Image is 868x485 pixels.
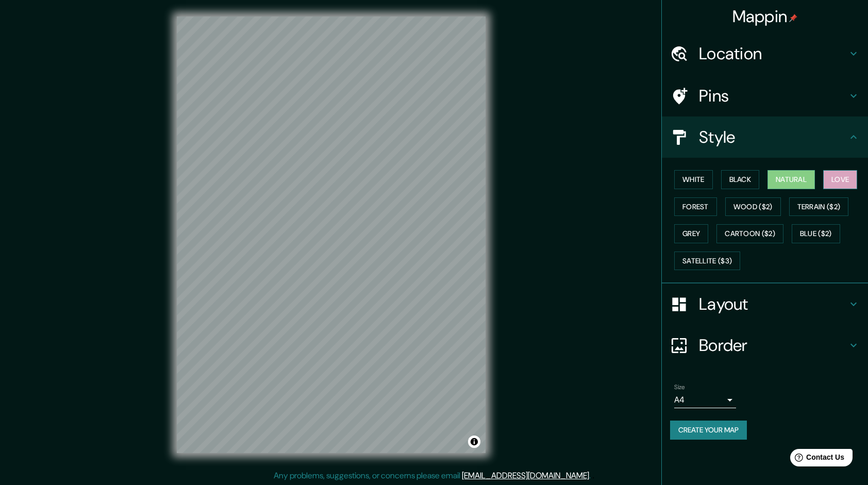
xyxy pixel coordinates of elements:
button: Love [823,170,857,189]
p: Any problems, suggestions, or concerns please email . [274,470,591,482]
div: Style [662,116,868,158]
label: Size [674,383,685,392]
h4: Layout [699,294,847,314]
h4: Mappin [732,6,798,27]
h4: Style [699,127,847,147]
button: White [674,170,713,189]
img: pin-icon.png [789,14,797,22]
button: Blue ($2) [792,224,840,243]
div: Layout [662,283,868,325]
button: Toggle attribution [468,436,480,448]
h4: Border [699,335,847,356]
button: Grey [674,224,708,243]
div: A4 [674,392,736,408]
a: [EMAIL_ADDRESS][DOMAIN_NAME] [462,470,589,481]
iframe: Help widget launcher [776,445,857,474]
div: Border [662,325,868,366]
button: Natural [767,170,815,189]
button: Wood ($2) [725,197,781,216]
button: Create your map [670,421,747,440]
h4: Location [699,43,847,64]
button: Satellite ($3) [674,252,740,271]
button: Terrain ($2) [789,197,849,216]
div: . [592,470,594,482]
div: Location [662,33,868,74]
div: . [591,470,592,482]
button: Black [721,170,760,189]
h4: Pins [699,86,847,106]
button: Cartoon ($2) [716,224,783,243]
div: Pins [662,75,868,116]
canvas: Map [177,16,486,453]
button: Forest [674,197,717,216]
